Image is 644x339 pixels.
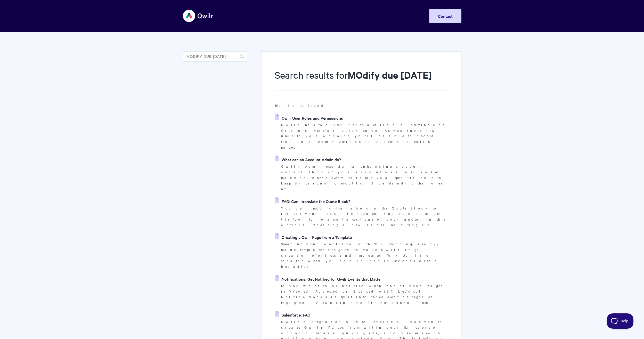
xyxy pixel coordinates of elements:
[275,197,350,205] a: FAQ: Can I translate the Quote Block?
[275,311,310,319] a: Salesforce: FAQ
[281,164,448,192] p: Qwilr Admin essentials: enhancing account control Think of your account as a well-oiled machine, ...
[275,114,343,122] a: Qwilr User Roles and Permissions
[275,156,341,163] a: What can an Account Admin do?
[281,122,448,150] p: Qwilr has two User Roles available: Admins and Creators. Here's a quick guide. As you invite new ...
[347,69,432,81] strong: MOdify due [DATE]
[274,103,279,108] strong: 19
[275,233,352,241] a: Creating a Qwilr Page from a Template
[281,283,448,305] p: Do you want to be notified when one of your Pages is Viewed, Accepted or Engaged with? Let's go! ...
[281,205,448,228] p: You can modify the labels in the Quote Block to reflect your local language. You can also use thi...
[183,51,247,62] input: Search
[274,68,448,91] h1: Search results for
[275,275,382,283] a: Notifications: Get Notified for Qwilr Events that Matter
[429,9,461,23] a: Contact
[607,313,634,329] iframe: Toggle Customer Support
[183,6,214,26] img: Qwilr Help Center
[274,103,448,108] p: articles found
[281,241,448,269] p: Speed up your workflow with 100+ stunning, ready-made templates designed to make Qwilr Page creat...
